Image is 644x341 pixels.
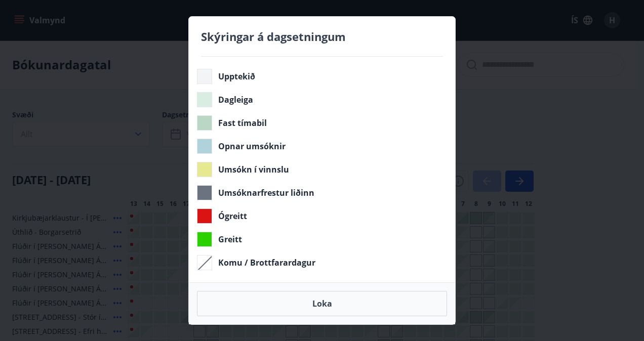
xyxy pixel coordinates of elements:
[218,234,242,245] span: Greitt
[218,94,253,105] span: Dagleiga
[218,187,314,198] span: Umsóknarfrestur liðinn
[218,71,255,82] span: Upptekið
[197,291,447,316] button: Loka
[218,117,267,129] span: Fast tímabil
[218,210,247,222] span: Ógreitt
[218,164,289,175] span: Umsókn í vinnslu
[218,141,286,152] span: Opnar umsóknir
[201,29,443,44] h4: Skýringar á dagsetningum
[218,257,315,268] span: Komu / Brottfarardagur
